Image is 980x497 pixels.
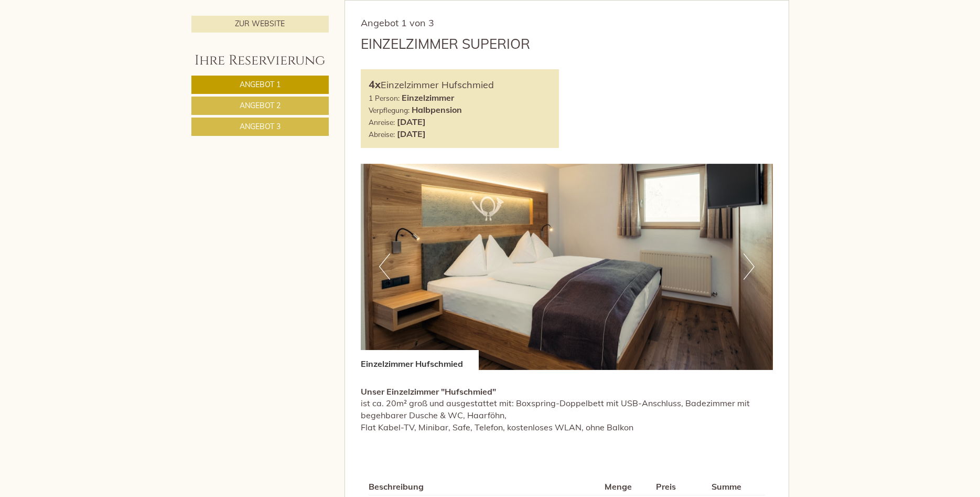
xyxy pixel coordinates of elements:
[361,17,434,29] span: Angebot 1 von 3
[652,479,707,495] th: Preis
[600,479,652,495] th: Menge
[240,122,281,131] span: Angebot 3
[361,34,530,54] div: EINZELZIMMER SUPERIOR
[369,130,395,139] small: Abreise:
[379,253,390,280] button: Previous
[361,164,773,370] img: image
[707,479,764,495] th: Summe
[240,101,281,110] span: Angebot 2
[191,16,329,33] a: Zur Website
[397,129,426,139] b: [DATE]
[191,51,329,70] div: Ihre Reservierung
[412,104,462,115] b: Halbpension
[402,92,454,103] b: Einzelzimmer
[369,93,400,102] small: 1 Person:
[369,118,395,126] small: Anreise:
[240,80,281,89] span: Angebot 1
[369,479,600,495] th: Beschreibung
[369,77,551,92] div: Einzelzimmer Hufschmied
[744,253,755,280] button: Next
[397,117,426,127] b: [DATE]
[361,386,773,433] p: ist ca. 20m² groß und ausgestattet mit: Boxspring-Doppelbett mit USB-Anschluss, Badezimmer mit be...
[361,350,479,370] div: Einzelzimmer Hufschmied
[369,78,381,91] b: 4x
[361,386,496,397] strong: Unser Einzelzimmer "Hufschmied"
[369,105,410,114] small: Verpflegung:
